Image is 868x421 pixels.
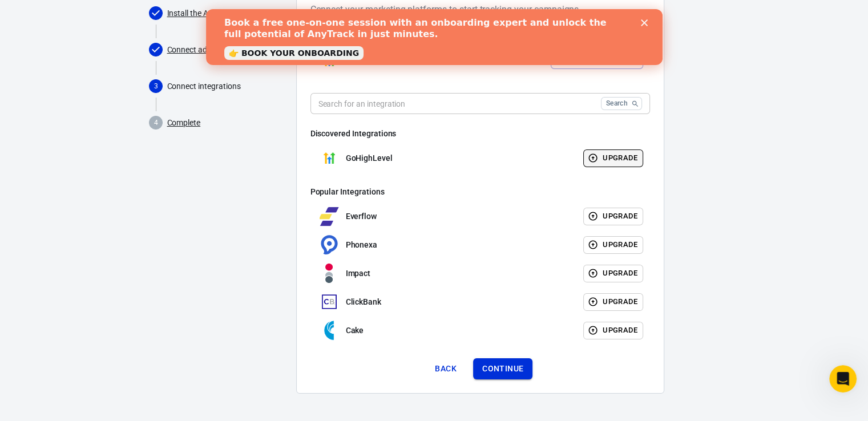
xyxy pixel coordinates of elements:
[346,296,382,308] p: ClickBank
[154,119,158,127] text: 4
[583,322,643,339] button: Upgrade
[310,2,645,17] h6: Connect your marketing platforms to start tracking your campaigns.
[320,321,339,340] img: Cake
[583,208,643,225] button: Upgrade
[473,358,532,379] button: Continue
[167,80,287,92] p: Connect integrations
[320,148,339,168] img: GoHighLevel
[601,97,642,110] button: Search
[346,211,377,222] p: Everflow
[346,239,378,251] p: Phonexa
[310,93,596,114] input: Search for an integration
[320,264,339,283] img: Impact
[310,128,650,139] h6: Discovered Integrations
[346,268,371,280] p: Impact
[427,358,464,379] button: Back
[154,82,158,90] text: 3
[320,292,339,311] img: ClickBank
[310,186,650,197] h6: Popular Integrations
[583,293,643,311] button: Upgrade
[583,149,643,167] button: Upgrade
[583,236,643,254] button: Upgrade
[320,235,339,254] img: Phonexa
[320,207,339,226] img: Everflow
[167,7,250,19] a: Install the AnyTrack tag
[583,265,643,282] button: Upgrade
[346,152,393,164] p: GoHighLevel
[346,325,364,337] p: Cake
[435,10,446,17] div: Close
[167,117,201,129] a: Complete
[167,44,242,56] a: Connect ad networks
[206,9,663,65] iframe: Intercom live chat banner
[829,365,857,392] iframe: Intercom live chat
